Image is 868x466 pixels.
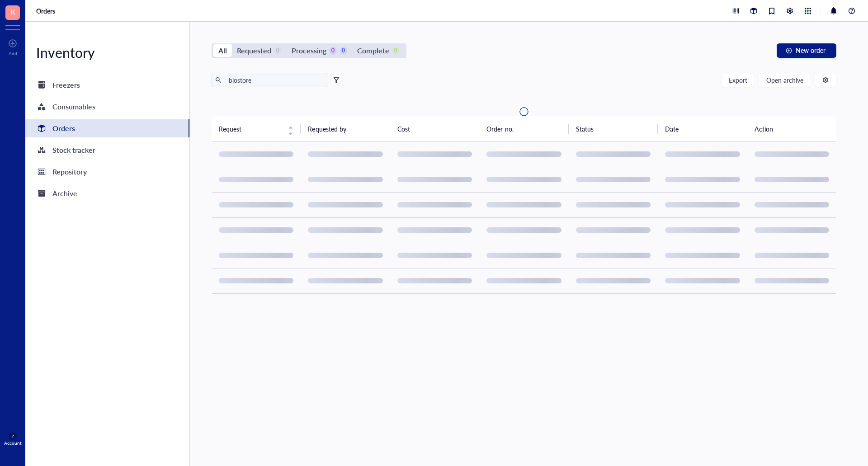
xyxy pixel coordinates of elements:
div: Repository [52,165,87,178]
button: Export [721,73,755,87]
a: Archive [25,184,189,202]
th: Requested by [301,116,390,141]
button: Open archive [759,73,811,87]
input: Find orders in table [225,73,324,87]
span: New order [796,47,826,54]
div: All [218,44,227,57]
div: Archive [52,187,77,200]
div: Freezers [52,79,80,91]
div: 0 [274,47,282,55]
span: Request [219,124,283,134]
a: Repository [25,163,189,181]
div: Orders [52,122,75,135]
div: Processing [292,44,326,57]
span: ? [12,433,14,439]
div: 0 [392,47,400,55]
th: Date [658,116,747,141]
div: 0 [329,47,337,55]
span: K [10,6,15,17]
div: Add [9,51,17,56]
a: Freezers [25,76,189,94]
span: Export [729,76,747,84]
button: New order [777,43,836,58]
div: Consumables [52,100,95,113]
th: Cost [390,116,479,141]
th: Order no. [479,116,568,141]
span: Open archive [766,76,803,84]
div: Requested [237,44,271,57]
a: Orders [25,119,189,137]
a: Consumables [25,98,189,116]
th: Status [569,116,658,141]
th: Request [212,116,301,141]
div: 0 [340,47,347,55]
div: Stock tracker [52,144,95,156]
a: Stock tracker [25,141,189,159]
div: Inventory [25,43,189,61]
div: Complete [357,44,389,57]
th: Action [747,116,836,141]
a: Orders [36,7,57,15]
div: segmented control [212,43,406,58]
div: Account [4,440,22,446]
